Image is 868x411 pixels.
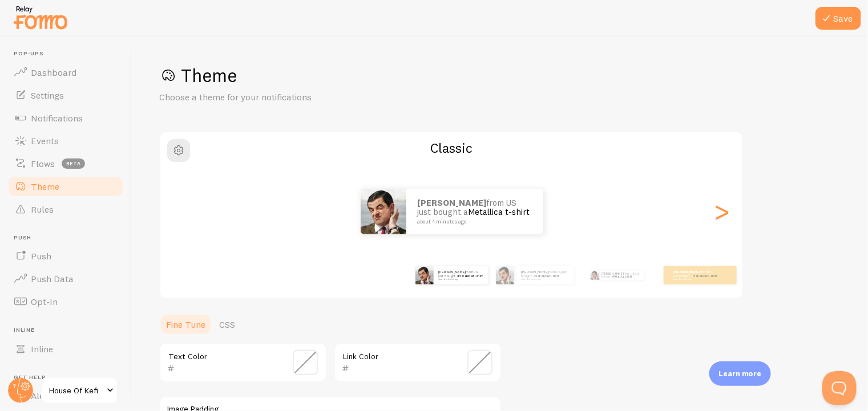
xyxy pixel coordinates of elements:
[496,266,514,284] img: Fomo
[12,3,69,32] img: fomo-relay-logo-orange.svg
[212,313,242,336] a: CSS
[31,112,83,124] span: Notifications
[822,371,857,405] iframe: Help Scout Beacon - Open
[31,67,76,78] span: Dashboard
[7,198,124,221] a: Rules
[7,61,124,84] a: Dashboard
[613,275,632,278] a: Metallica t-shirt
[458,273,483,278] a: Metallica t-shirt
[601,272,624,275] strong: [PERSON_NAME]
[521,270,548,274] strong: [PERSON_NAME]
[415,266,434,284] img: Fomo
[590,271,599,280] img: Fomo
[14,327,124,334] span: Inline
[601,271,640,280] p: from US just bought a
[14,374,124,381] span: Get Help
[673,278,717,280] small: about 4 minutes ago
[7,290,124,313] a: Opt-In
[41,377,118,404] a: House Of Kefi
[31,89,64,101] span: Settings
[361,189,406,234] img: Fomo
[673,270,700,274] strong: [PERSON_NAME]
[7,152,124,175] a: Flows beta
[438,270,466,274] strong: [PERSON_NAME]
[31,158,55,169] span: Flows
[7,129,124,152] a: Events
[7,245,124,267] a: Push
[31,250,51,262] span: Push
[31,343,53,355] span: Inline
[49,384,103,397] span: House Of Kefi
[535,273,559,278] a: Metallica t-shirt
[62,158,85,169] span: beta
[7,267,124,290] a: Push Data
[159,313,212,336] a: Fine Tune
[31,296,58,307] span: Opt-In
[718,368,762,379] p: Learn more
[418,197,487,208] strong: [PERSON_NAME]
[418,198,532,225] p: from US just bought a
[709,361,771,386] div: Learn more
[159,64,841,87] h1: Theme
[14,234,124,242] span: Push
[7,337,124,360] a: Inline
[715,170,729,253] div: Next slide
[31,273,74,284] span: Push Data
[693,273,717,278] a: Metallica t-shirt
[7,175,124,198] a: Theme
[438,270,484,280] p: from US just bought a
[14,50,124,58] span: Pop-ups
[469,206,530,217] a: Metallica t-shirt
[673,270,718,280] p: from US just bought a
[159,91,433,104] p: Choose a theme for your notifications
[521,278,568,280] small: about 4 minutes ago
[7,84,124,107] a: Settings
[438,278,483,280] small: about 4 minutes ago
[7,107,124,129] a: Notifications
[521,270,569,280] p: from US just bought a
[31,181,59,192] span: Theme
[31,135,59,147] span: Events
[160,139,742,157] h2: Classic
[418,219,528,225] small: about 4 minutes ago
[31,204,54,215] span: Rules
